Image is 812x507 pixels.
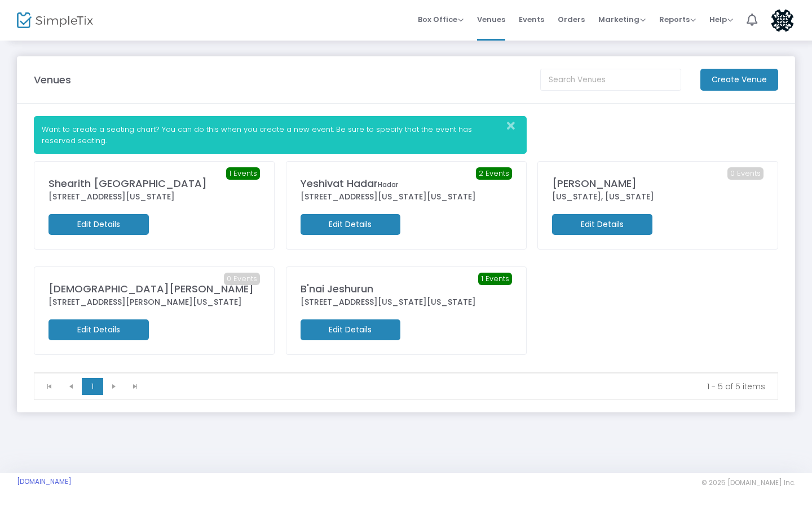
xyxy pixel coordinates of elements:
div: [DEMOGRAPHIC_DATA][PERSON_NAME] [48,281,260,296]
m-button: Edit Details [301,319,401,340]
div: Yeshivat Hadar [301,176,512,191]
div: [STREET_ADDRESS][US_STATE] [48,191,260,203]
div: B'nai Jeshurun [301,281,512,296]
span: Hadar [378,180,398,189]
m-button: Edit Details [48,319,149,340]
span: Help [709,14,733,25]
span: Events [519,5,544,34]
span: 0 Events [727,167,764,180]
span: 1 Events [478,273,512,285]
a: [DOMAIN_NAME] [17,477,72,486]
div: [STREET_ADDRESS][PERSON_NAME][US_STATE] [48,296,260,308]
span: Page 1 [82,378,103,395]
m-button: Edit Details [301,214,401,235]
span: Orders [558,5,585,34]
kendo-pager-info: 1 - 5 of 5 items [154,381,765,392]
m-button: Edit Details [552,214,652,235]
div: [STREET_ADDRESS][US_STATE][US_STATE] [301,296,512,308]
span: 1 Events [226,167,260,180]
m-panel-title: Venues [34,72,71,87]
m-button: Create Venue [700,69,778,91]
div: [STREET_ADDRESS][US_STATE][US_STATE] [301,191,512,203]
span: Box Office [418,14,464,25]
span: Venues [477,5,505,34]
span: Reports [659,14,696,25]
input: Search Venues [540,69,681,91]
div: [PERSON_NAME] [552,176,764,191]
div: Want to create a seating chart? You can do this when you create a new event. Be sure to specify t... [34,116,527,154]
button: Close [504,117,526,135]
span: Marketing [598,14,646,25]
div: Shearith [GEOGRAPHIC_DATA] [48,176,260,191]
span: 2 Events [476,167,512,180]
div: [US_STATE], [US_STATE] [552,191,764,203]
m-button: Edit Details [48,214,149,235]
span: 0 Events [224,273,260,285]
span: © 2025 [DOMAIN_NAME] Inc. [701,478,795,487]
